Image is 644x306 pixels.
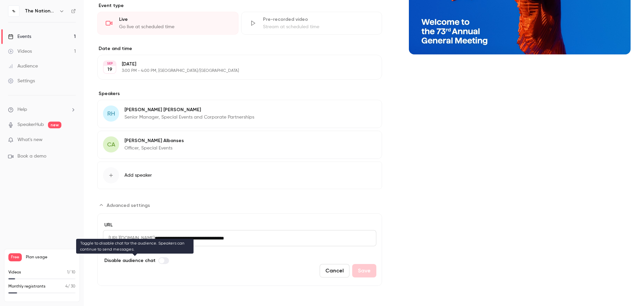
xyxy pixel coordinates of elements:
div: Live [119,16,230,23]
button: Add speaker [97,162,382,189]
span: [URL][DOMAIN_NAME] [103,230,155,246]
span: Free [8,253,22,261]
div: Stream at scheduled time [263,24,374,30]
div: Pre-recorded video [263,16,374,23]
p: [PERSON_NAME] Albanses [124,137,184,144]
button: Advanced settings [97,200,154,211]
span: 1 [67,270,68,274]
section: Advanced settings [97,200,382,286]
li: help-dropdown-opener [8,106,76,113]
span: CA [107,140,115,149]
div: Go live at scheduled time [119,24,230,30]
p: Videos [8,269,21,275]
span: Book a demo [17,153,46,160]
p: 3:00 PM - 4:00 PM, [GEOGRAPHIC_DATA]/[GEOGRAPHIC_DATA] [122,68,346,74]
span: Plan usage [26,255,75,260]
img: The National Ballet of Canada [8,6,19,16]
p: / 30 [65,283,75,290]
iframe: Noticeable Trigger [68,137,76,143]
span: Advanced settings [107,202,150,209]
label: Date and time [97,45,382,52]
p: Event type [97,2,382,9]
h6: The National Ballet of Canada [25,8,56,14]
div: Pre-recorded videoStream at scheduled time [241,12,382,35]
div: SEP [104,61,116,66]
span: 4 [65,285,68,289]
div: Settings [8,78,35,84]
p: [PERSON_NAME] [PERSON_NAME] [124,106,254,113]
div: Events [8,33,31,40]
label: URL [103,222,376,228]
p: Officer, Special Events [124,145,184,151]
button: Cancel [320,264,350,277]
p: Senior Manager, Special Events and Corporate Partnerships [124,114,254,121]
div: LiveGo live at scheduled time [97,12,238,35]
a: SpeakerHub [17,121,44,128]
span: What's new [17,136,43,143]
p: / 10 [67,269,75,275]
span: new [48,122,61,128]
span: RH [107,109,115,118]
p: Monthly registrants [8,283,46,290]
div: CA[PERSON_NAME] AlbansesOfficer, Special Events [97,131,382,159]
div: RH[PERSON_NAME] [PERSON_NAME]Senior Manager, Special Events and Corporate Partnerships [97,100,382,128]
p: [DATE] [122,61,346,68]
div: Audience [8,63,38,70]
label: Speakers [97,90,382,97]
span: Disable audience chat [104,257,156,264]
p: 19 [107,66,112,73]
span: Add speaker [124,172,152,179]
span: Help [17,106,27,113]
div: Videos [8,48,32,55]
